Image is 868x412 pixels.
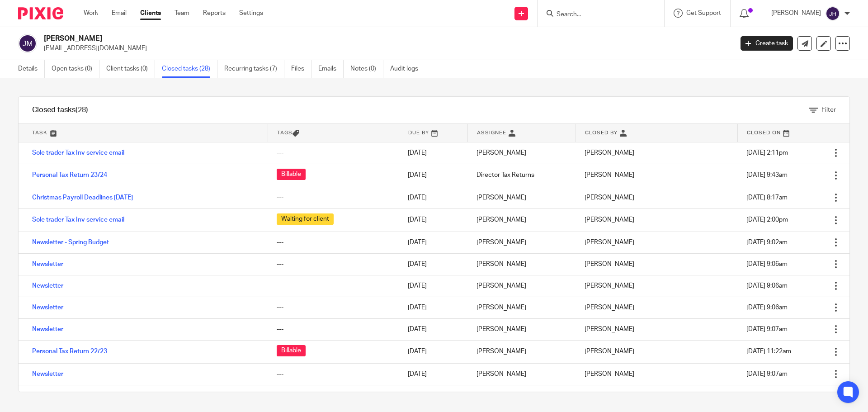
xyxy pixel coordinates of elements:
[746,371,788,377] span: [DATE] 9:07am
[32,194,133,201] a: Christmas Payroll Deadlines [DATE]
[585,172,634,178] span: [PERSON_NAME]
[585,283,634,289] span: [PERSON_NAME]
[746,283,788,289] span: [DATE] 9:06am
[467,297,576,318] td: [PERSON_NAME]
[556,11,637,19] input: Search
[291,60,311,78] a: Files
[741,36,793,51] a: Create task
[32,150,124,156] a: Sole trader Tax Inv service email
[399,385,467,407] td: [DATE]
[32,371,63,377] a: Newsletter
[239,9,263,18] a: Settings
[467,187,576,208] td: [PERSON_NAME]
[390,60,425,78] a: Audit logs
[112,9,127,18] a: Email
[277,345,306,356] span: Billable
[277,325,390,334] div: ---
[467,253,576,275] td: [PERSON_NAME]
[18,34,37,53] img: svg%3E
[350,60,383,78] a: Notes (0)
[277,281,390,290] div: ---
[44,34,590,43] h2: [PERSON_NAME]
[746,172,788,178] span: [DATE] 9:43am
[277,213,334,225] span: Waiting for client
[746,217,788,223] span: [DATE] 2:00pm
[467,363,576,385] td: [PERSON_NAME]
[467,164,576,187] td: Director Tax Returns
[106,60,155,78] a: Client tasks (0)
[399,318,467,340] td: [DATE]
[32,261,63,267] a: Newsletter
[277,169,306,180] span: Billable
[399,232,467,253] td: [DATE]
[686,10,721,16] span: Get Support
[467,340,576,363] td: [PERSON_NAME]
[467,385,576,407] td: [PERSON_NAME]
[32,217,124,223] a: Sole trader Tax Inv service email
[585,150,634,156] span: [PERSON_NAME]
[162,60,217,78] a: Closed tasks (28)
[585,194,634,201] span: [PERSON_NAME]
[32,304,63,311] a: Newsletter
[277,193,390,202] div: ---
[467,208,576,232] td: [PERSON_NAME]
[399,297,467,318] td: [DATE]
[746,348,791,355] span: [DATE] 11:22am
[224,60,284,78] a: Recurring tasks (7)
[585,217,634,223] span: [PERSON_NAME]
[18,60,45,78] a: Details
[585,239,634,246] span: [PERSON_NAME]
[268,124,399,142] th: Tags
[318,60,344,78] a: Emails
[277,238,390,247] div: ---
[399,275,467,297] td: [DATE]
[32,326,63,332] a: Newsletter
[821,107,836,113] span: Filter
[585,261,634,267] span: [PERSON_NAME]
[746,261,788,267] span: [DATE] 9:06am
[746,326,788,332] span: [DATE] 9:07am
[746,150,788,156] span: [DATE] 2:11pm
[277,391,390,400] div: ---
[84,9,98,18] a: Work
[399,253,467,275] td: [DATE]
[277,260,390,269] div: ---
[771,9,821,18] p: [PERSON_NAME]
[467,142,576,164] td: [PERSON_NAME]
[140,9,161,18] a: Clients
[32,172,107,178] a: Personal Tax Return 23/24
[18,7,63,19] img: Pixie
[399,340,467,363] td: [DATE]
[585,326,634,332] span: [PERSON_NAME]
[585,348,634,355] span: [PERSON_NAME]
[746,304,788,311] span: [DATE] 9:06am
[399,142,467,164] td: [DATE]
[746,194,788,201] span: [DATE] 8:17am
[585,304,634,311] span: [PERSON_NAME]
[277,369,390,379] div: ---
[585,371,634,377] span: [PERSON_NAME]
[467,318,576,340] td: [PERSON_NAME]
[44,44,727,53] p: [EMAIL_ADDRESS][DOMAIN_NAME]
[175,9,189,18] a: Team
[399,187,467,208] td: [DATE]
[32,105,88,115] h1: Closed tasks
[75,106,88,114] span: (28)
[203,9,226,18] a: Reports
[399,164,467,187] td: [DATE]
[32,348,107,355] a: Personal Tax Return 22/23
[277,303,390,312] div: ---
[32,283,63,289] a: Newsletter
[467,275,576,297] td: [PERSON_NAME]
[399,208,467,232] td: [DATE]
[399,363,467,385] td: [DATE]
[52,60,99,78] a: Open tasks (0)
[826,6,840,21] img: svg%3E
[277,148,390,157] div: ---
[32,239,109,246] a: Newsletter - Spring Budget
[467,232,576,253] td: [PERSON_NAME]
[746,239,788,246] span: [DATE] 9:02am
